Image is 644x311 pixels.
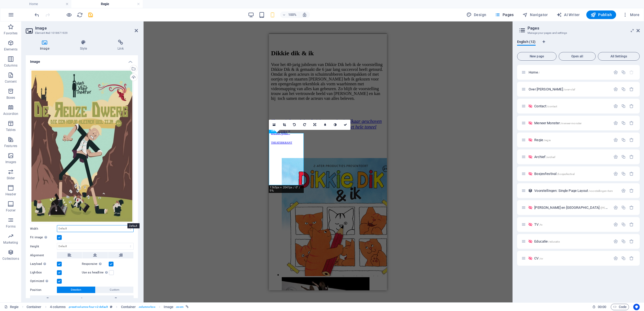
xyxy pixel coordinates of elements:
[533,172,611,175] div: Bosjesfestival/bosjesfestival
[534,172,575,176] span: Bosjesfestival
[600,206,634,209] span: /[PERSON_NAME]-en-jasper
[57,287,95,293] button: Direction
[280,12,299,18] button: 100%
[30,252,57,259] label: Alignment
[2,257,19,261] p: Collections
[66,12,72,18] button: Click here to leave preview mode and continue editing
[4,144,17,148] p: Features
[533,240,611,243] div: Educatie/educatie
[563,88,575,91] span: /over-olaf
[533,206,611,209] div: [PERSON_NAME] en [GEOGRAPHIC_DATA]/[PERSON_NAME]-en-jasper
[544,139,551,142] span: /regie
[539,257,543,260] span: /cv
[621,138,626,142] div: Duplicate
[30,234,57,241] label: Fit image
[517,40,640,50] div: Language Tabs
[527,71,611,74] div: Home/
[534,256,543,260] span: Click to open page
[520,10,550,19] button: Navigator
[3,240,18,245] p: Marketing
[138,304,155,310] span: . columns-box
[4,31,17,35] p: Favorites
[629,70,634,75] div: The startpage cannot be deleted
[27,304,189,310] nav: breadcrumb
[127,223,140,228] mark: Default
[310,120,320,130] a: Change orientation
[560,122,581,125] span: /meneer-monster
[533,189,619,192] div: Voorstellingen: Single Page Layout/voorstellingen-item
[30,269,57,276] label: Lightbox
[528,26,640,31] h2: Pages
[629,171,634,176] div: Remove
[87,12,94,18] button: save
[186,305,189,308] i: This element is linked
[621,239,626,244] div: Duplicate
[288,12,297,18] h6: 100%
[598,304,606,310] span: 00 00
[621,70,626,75] div: Duplicate
[110,305,112,308] i: This element is a customizable preset
[600,55,637,58] span: All Settings
[6,224,16,229] p: Forms
[602,305,602,309] span: :
[527,87,611,91] div: Over [PERSON_NAME]/over-olaf
[613,256,618,261] div: Settings
[613,121,618,125] div: Settings
[621,104,626,108] div: Duplicate
[534,138,551,142] span: Regie
[629,256,634,261] div: Remove
[528,188,533,193] div: This layout is used as a template for all items (e.g. a blog post) of this collection. The conten...
[3,112,18,116] p: Accordion
[534,206,634,210] span: Click to open page
[633,304,640,310] button: Usercentrics
[529,70,540,74] span: Click to open page
[588,189,613,192] span: /voorstellingen-item
[4,47,18,52] p: Elements
[30,261,57,267] label: Lazyload
[613,104,618,108] div: Settings
[30,287,57,293] label: Position
[533,257,611,260] div: CV/cv
[611,304,629,310] button: Code
[269,120,279,130] a: Select files from the file manager, stock photos, or upload file(s)
[533,138,611,142] div: Regie/regie
[340,120,350,130] a: Confirm ( Ctrl ⏎ )
[517,39,536,46] span: English (12)
[110,287,119,293] span: Custom
[4,63,17,68] p: Columns
[613,205,618,210] div: Settings
[620,10,642,19] button: More
[71,1,143,7] h4: Regie
[302,12,307,17] i: On resize automatically adjust zoom level to fit chosen device.
[87,12,94,18] i: Save (Ctrl+S)
[5,160,16,164] p: Images
[621,87,626,92] div: Duplicate
[539,71,540,74] span: /
[561,55,593,58] span: Open all
[621,256,626,261] div: Duplicate
[26,55,138,65] h4: Image
[613,304,627,310] span: Code
[34,12,40,18] i: Undo: Change responsive image (Ctrl+Z)
[629,188,634,193] div: Remove
[613,239,618,244] div: Settings
[495,12,514,17] span: Pages
[7,176,15,180] p: Slider
[71,287,81,293] span: Direction
[6,208,16,213] p: Footer
[591,12,612,17] span: Publish
[629,104,634,108] div: Remove
[613,70,618,75] div: Settings
[30,245,57,248] label: Height
[68,304,108,310] span: . preset-columns-four-v2-default
[547,105,557,108] span: /contact
[121,304,136,310] span: Click to select. Double-click to edit
[164,304,173,310] span: Click to select. Double-click to edit
[629,239,634,244] div: Remove
[493,10,516,19] button: Pages
[76,12,83,18] button: reload
[35,31,127,35] h3: Element #ed-1018671929
[598,52,640,61] button: All Settings
[175,304,183,310] span: . zoom
[517,52,557,61] button: New page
